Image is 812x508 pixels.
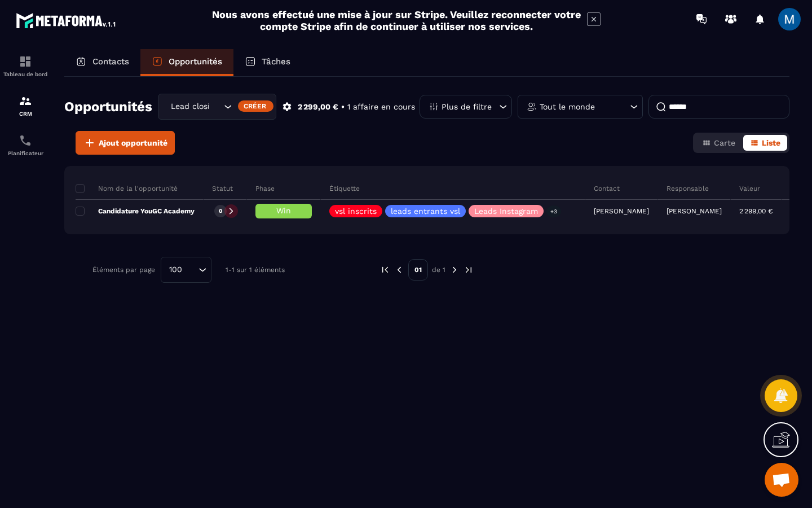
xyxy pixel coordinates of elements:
[391,207,460,215] p: leads entrants vsl
[739,184,760,193] p: Valeur
[432,265,445,274] p: de 1
[714,138,735,147] span: Carte
[210,100,221,113] input: Search for option
[765,463,798,497] a: Ouvrir le chat
[594,184,620,193] p: Contact
[347,102,415,112] p: 1 affaire en cours
[739,207,773,215] p: 2 299,00 €
[540,103,595,111] p: Tout le monde
[3,125,48,165] a: schedulerschedulerPlanificateur
[464,265,474,275] img: next
[394,265,404,275] img: prev
[64,95,152,118] h2: Opportunités
[442,103,492,111] p: Plus de filtre
[64,49,140,76] a: Contacts
[19,55,32,68] img: formation
[3,150,48,156] p: Planificateur
[329,184,360,193] p: Étiquette
[341,102,345,112] p: •
[276,206,291,215] span: Win
[161,257,211,283] div: Search for option
[238,100,273,112] div: Créer
[140,49,233,76] a: Opportunités
[380,265,390,275] img: prev
[762,138,780,147] span: Liste
[92,56,129,67] p: Contacts
[211,8,581,32] h2: Nous avons effectué une mise à jour sur Stripe. Veuillez reconnecter votre compte Stripe afin de ...
[16,10,117,30] img: logo
[233,49,302,76] a: Tâches
[165,264,186,276] span: 100
[3,71,48,77] p: Tableau de bord
[169,56,222,67] p: Opportunités
[695,135,742,151] button: Carte
[76,131,175,155] button: Ajout opportunité
[76,207,195,216] p: Candidature YouGC Academy
[19,94,32,108] img: formation
[92,266,155,274] p: Éléments par page
[76,184,178,193] p: Nom de la l'opportunité
[186,264,196,276] input: Search for option
[449,265,460,275] img: next
[546,205,561,217] p: +3
[298,102,338,112] p: 2 299,00 €
[262,56,290,67] p: Tâches
[3,86,48,125] a: formationformationCRM
[3,111,48,117] p: CRM
[3,46,48,86] a: formationformationTableau de bord
[335,207,377,215] p: vsl inscrits
[168,100,210,113] span: Lead closing
[219,207,222,215] p: 0
[99,137,167,148] span: Ajout opportunité
[474,207,538,215] p: Leads Instagram
[667,184,709,193] p: Responsable
[212,184,233,193] p: Statut
[226,266,285,274] p: 1-1 sur 1 éléments
[743,135,787,151] button: Liste
[255,184,275,193] p: Phase
[19,134,32,147] img: scheduler
[408,259,428,281] p: 01
[158,94,276,120] div: Search for option
[667,207,722,215] p: [PERSON_NAME]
